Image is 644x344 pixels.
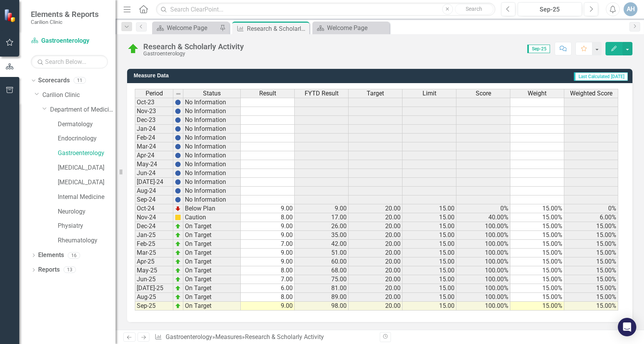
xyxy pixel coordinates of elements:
[4,9,17,22] img: ClearPoint Strategy
[175,91,181,97] img: 8DAGhfEEPCf229AAAAAElFTkSuQmCC
[295,302,349,311] td: 98.00
[135,257,173,266] td: Apr-25
[510,213,564,222] td: 15.00%
[456,231,510,240] td: 100.00%
[564,266,618,275] td: 15.00%
[456,222,510,231] td: 100.00%
[175,267,181,274] img: zOikAAAAAElFTkSuQmCC
[135,169,173,178] td: Jun-24
[624,2,637,16] button: AH
[42,91,116,100] a: Carilion Clinic
[564,284,618,293] td: 15.00%
[241,204,295,213] td: 9.00
[135,142,173,151] td: Mar-24
[38,251,64,260] a: Elements
[349,266,402,275] td: 20.00
[402,213,456,222] td: 15.00
[241,275,295,284] td: 7.00
[349,204,402,213] td: 20.00
[349,222,402,231] td: 20.00
[31,10,99,19] span: Elements & Reports
[58,193,116,202] a: Internal Medicine
[183,222,241,231] td: On Target
[175,205,181,212] img: TnMDeAgwAPMxUmUi88jYAAAAAElFTkSuQmCC
[58,120,116,129] a: Dermatology
[183,142,241,151] td: No Information
[183,169,241,178] td: No Information
[295,284,349,293] td: 81.00
[135,240,173,249] td: Feb-25
[349,213,402,222] td: 20.00
[466,6,482,12] span: Search
[183,204,241,213] td: Below Plan
[245,333,324,341] div: Research & Scholarly Activity
[175,135,181,141] img: BgCOk07PiH71IgAAAABJRU5ErkJggg==
[295,249,349,257] td: 51.00
[175,99,181,105] img: BgCOk07PiH71IgAAAABJRU5ErkJggg==
[175,117,181,123] img: BgCOk07PiH71IgAAAABJRU5ErkJggg==
[241,257,295,266] td: 9.00
[456,213,510,222] td: 40.00%
[135,266,173,275] td: May-25
[175,285,181,291] img: zOikAAAAAElFTkSuQmCC
[183,116,241,125] td: No Information
[564,257,618,266] td: 15.00%
[135,178,173,187] td: [DATE]-24
[68,252,80,259] div: 16
[58,207,116,216] a: Neurology
[135,134,173,142] td: Feb-24
[183,213,241,222] td: Caution
[241,302,295,311] td: 9.00
[349,284,402,293] td: 20.00
[183,125,241,134] td: No Information
[183,187,241,195] td: No Information
[295,213,349,222] td: 17.00
[143,51,244,57] div: Gastroenterology
[135,204,173,213] td: Oct-24
[183,231,241,240] td: On Target
[295,231,349,240] td: 35.00
[183,151,241,160] td: No Information
[167,23,218,33] div: Welcome Page
[402,275,456,284] td: 15.00
[135,231,173,240] td: Jan-25
[510,204,564,213] td: 15.00%
[456,293,510,302] td: 100.00%
[135,284,173,293] td: [DATE]-25
[456,266,510,275] td: 100.00%
[183,293,241,302] td: On Target
[175,161,181,167] img: BgCOk07PiH71IgAAAABJRU5ErkJggg==
[402,222,456,231] td: 15.00
[510,222,564,231] td: 15.00%
[183,249,241,257] td: On Target
[247,24,307,33] div: Research & Scholarly Activity
[135,160,173,169] td: May-24
[143,42,244,51] div: Research & Scholarly Activity
[135,125,173,134] td: Jan-24
[175,188,181,194] img: BgCOk07PiH71IgAAAABJRU5ErkJggg==
[241,284,295,293] td: 6.00
[241,266,295,275] td: 8.00
[58,134,116,143] a: Endocrinology
[349,293,402,302] td: 20.00
[564,249,618,257] td: 15.00%
[456,257,510,266] td: 100.00%
[618,318,636,336] div: Open Intercom Messenger
[570,90,612,97] span: Weighted Score
[64,267,76,273] div: 13
[305,90,339,97] span: FYTD Result
[402,257,456,266] td: 15.00
[564,213,618,222] td: 6.00%
[241,213,295,222] td: 8.00
[295,257,349,266] td: 60.00
[175,126,181,132] img: BgCOk07PiH71IgAAAABJRU5ErkJggg==
[127,43,139,55] img: On Target
[241,222,295,231] td: 9.00
[135,249,173,257] td: Mar-25
[564,231,618,240] td: 15.00%
[241,249,295,257] td: 9.00
[58,149,116,158] a: Gastroenterology
[510,240,564,249] td: 15.00%
[528,90,547,97] span: Weight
